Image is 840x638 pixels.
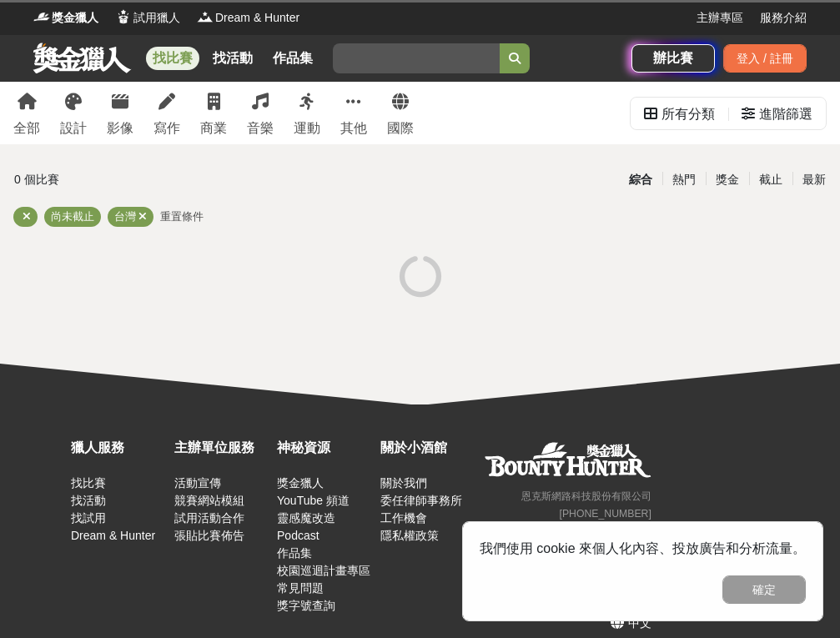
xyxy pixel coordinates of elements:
a: 商業 [200,82,227,144]
a: 作品集 [266,47,319,70]
span: 中文 [628,616,651,630]
small: [PHONE_NUMBER] [560,508,651,520]
img: Logo [115,8,132,25]
a: 辦比賽 [631,44,715,73]
div: 主辦單位服務 [174,438,269,458]
div: 設計 [60,118,87,138]
a: 運動 [294,82,320,144]
a: 試用活動合作 [174,511,244,525]
span: 試用獵人 [133,9,180,27]
a: 獎金獵人 YouTube 頻道 [277,476,350,507]
div: 熱門 [662,165,706,194]
a: 活動宣傳 [174,476,221,490]
a: Logo試用獵人 [115,9,180,27]
a: 找試用 [71,511,106,525]
small: 恩克斯網路科技股份有限公司 [521,490,651,502]
a: 作品集 [277,546,312,560]
div: 其他 [340,118,367,138]
div: 關於小酒館 [380,438,475,458]
span: 重置條件 [160,210,204,223]
div: 截止 [749,165,792,194]
a: 找比賽 [146,47,199,70]
a: 音樂 [247,82,274,144]
span: 台灣 [114,210,136,223]
span: 尚未截止 [51,210,94,223]
a: 隱私權政策 [380,529,439,542]
a: 靈感魔改造 Podcast [277,511,335,542]
div: 0 個比賽 [14,165,284,194]
a: 張貼比賽佈告 [174,529,244,542]
span: Dream & Hunter [215,9,299,27]
a: 寫作 [153,82,180,144]
div: 國際 [387,118,414,138]
a: LogoDream & Hunter [197,9,299,27]
div: 所有分類 [661,98,715,131]
div: 全部 [13,118,40,138]
span: 我們使用 cookie 來個人化內容、投放廣告和分析流量。 [480,541,806,555]
a: 其他 [340,82,367,144]
div: 獵人服務 [71,438,166,458]
a: 服務介紹 [760,9,807,27]
div: 最新 [792,165,836,194]
a: 全部 [13,82,40,144]
div: 音樂 [247,118,274,138]
div: 登入 / 註冊 [723,44,807,73]
a: 競賽網站模組 [174,494,244,507]
a: Dream & Hunter [71,529,155,542]
a: 校園巡迴計畫專區 [277,564,370,577]
a: 委任律師事務所 [380,494,462,507]
a: 工作機會 [380,511,427,525]
a: 設計 [60,82,87,144]
div: 獎金 [706,165,749,194]
a: 主辦專區 [697,9,743,27]
div: 進階篩選 [759,98,812,131]
a: 找活動 [206,47,259,70]
img: Logo [197,8,214,25]
div: 影像 [107,118,133,138]
a: 常見問題 [277,581,324,595]
div: 神秘資源 [277,438,372,458]
img: Logo [33,8,50,25]
div: 綜合 [619,165,662,194]
a: 找活動 [71,494,106,507]
a: 找比賽 [71,476,106,490]
div: 寫作 [153,118,180,138]
div: 運動 [294,118,320,138]
button: 確定 [722,575,806,604]
div: 商業 [200,118,227,138]
span: 獎金獵人 [52,9,98,27]
a: 影像 [107,82,133,144]
a: 獎字號查詢 [277,599,335,612]
a: 關於我們 [380,476,427,490]
a: 國際 [387,82,414,144]
a: Logo獎金獵人 [33,9,98,27]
